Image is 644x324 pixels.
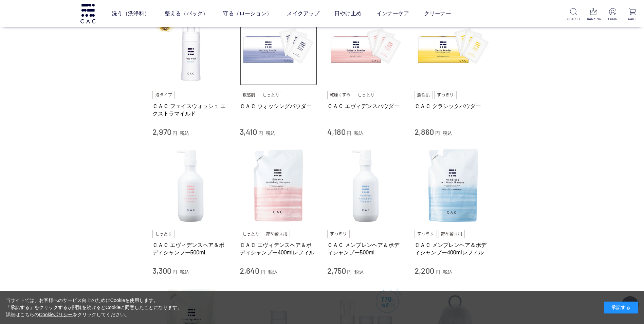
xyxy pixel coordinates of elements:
a: RANKING [587,8,600,21]
a: メイクアップ [287,4,319,23]
a: ＣＡＣ クラシックパウダー [415,103,492,110]
img: ＣＡＣ メンブレンヘア＆ボディシャンプー400mlレフィル [415,147,492,225]
span: 3,410 [240,127,257,137]
span: 2,750 [327,266,346,275]
p: RANKING [587,16,600,21]
a: CART [626,8,639,21]
img: すっきり [434,91,457,99]
span: 円 [347,130,351,136]
span: 税込 [354,130,364,136]
a: 洗う（洗浄料） [112,4,150,23]
p: SEARCH [567,16,580,21]
span: 円 [347,269,352,275]
img: ＣＡＣ フェイスウォッシュ エクストラマイルド [152,8,230,86]
span: 3,300 [152,266,171,275]
img: ＣＡＣ クラシックパウダー [415,8,492,86]
img: ＣＡＣ エヴィデンスヘア＆ボディシャンプー500ml [152,147,230,225]
a: ＣＡＣ メンブレンヘア＆ボディシャンプー500ml [327,241,405,256]
div: 承諾する [604,302,638,313]
p: CART [626,16,639,21]
span: 税込 [266,130,275,136]
img: logo [79,4,96,23]
span: 円 [261,269,265,275]
a: 守る（ローション） [223,4,272,23]
img: ＣＡＣ ウォッシングパウダー [240,8,317,86]
a: ＣＡＣ メンブレンヘア＆ボディシャンプー400mlレフィル [415,241,492,256]
img: 詰め替え用 [439,230,465,238]
img: 敏感肌 [240,91,258,99]
a: 日やけ止め [334,4,362,23]
a: インナーケア [376,4,409,23]
span: 2,640 [240,266,259,275]
span: 円 [172,130,177,136]
span: 税込 [180,130,189,136]
span: 2,200 [415,266,434,275]
a: ＣＡＣ エヴィデンスヘア＆ボディシャンプー500ml [152,241,230,256]
span: 税込 [443,130,452,136]
span: 税込 [354,269,364,275]
span: 税込 [268,269,278,275]
img: しっとり [260,91,282,99]
p: LOGIN [606,16,619,21]
span: 税込 [443,269,453,275]
a: ＣＡＣ エヴィデンスパウダー [327,103,405,110]
span: 2,860 [415,127,434,137]
img: ＣＡＣ エヴィデンスヘア＆ボディシャンプー400mlレフィル [240,147,317,225]
img: 詰め替え用 [264,230,290,238]
span: 円 [258,130,263,136]
img: すっきり [327,230,350,238]
a: クリーナー [424,4,451,23]
a: ＣＡＣ エヴィデンスヘア＆ボディシャンプー400mlレフィル [240,241,317,256]
a: 整える（パック） [165,4,208,23]
a: ＣＡＣ フェイスウォッシュ エクストラマイルド [152,103,230,117]
img: 脂性肌 [415,91,433,99]
span: 2,970 [152,127,171,137]
a: SEARCH [567,8,580,21]
span: 円 [435,130,440,136]
img: 乾燥くすみ [327,91,353,99]
span: 円 [172,269,177,275]
img: すっきり [415,230,437,238]
img: しっとり [152,230,175,238]
img: 泡タイプ [152,91,175,99]
a: LOGIN [606,8,619,21]
img: ＣＡＣ メンブレンヘア＆ボディシャンプー500ml [327,147,405,225]
span: 税込 [180,269,189,275]
img: しっとり [240,230,262,238]
span: 円 [436,269,440,275]
span: 4,180 [327,127,346,137]
div: 当サイトでは、お客様へのサービス向上のためにCookieを使用します。 「承諾する」をクリックするか閲覧を続けるとCookieに同意したことになります。 詳細はこちらの をクリックしてください。 [6,297,182,318]
img: ＣＡＣ エヴィデンスパウダー [327,8,405,86]
a: Cookieポリシー [39,312,73,317]
img: しっとり [355,91,377,99]
a: ＣＡＣ ウォッシングパウダー [240,103,317,110]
